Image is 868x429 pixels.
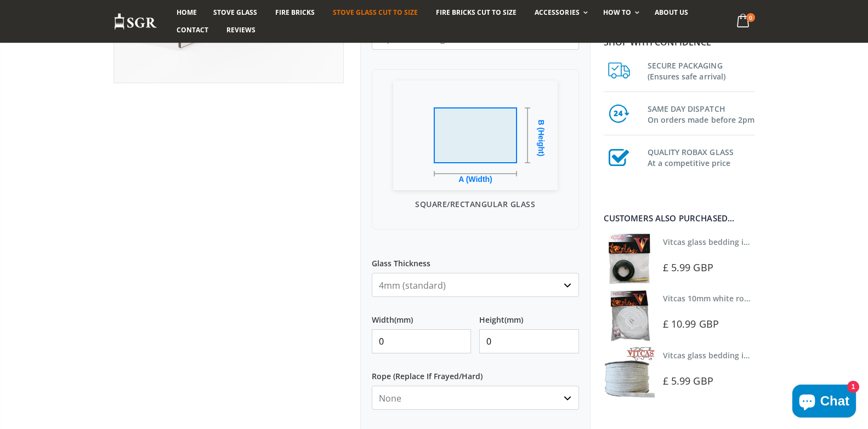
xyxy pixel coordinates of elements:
[655,8,688,17] span: About us
[732,11,754,32] a: 0
[604,347,655,398] img: Vitcas stove glass bedding in tape
[114,13,157,31] img: Stove Glass Replacement
[372,362,579,381] label: Rope (Replace If Frayed/Hard)
[168,21,217,39] a: Contact
[479,305,579,325] label: Height
[383,198,568,210] p: Square/Rectangular Glass
[746,13,755,22] span: 0
[428,4,525,21] a: Fire Bricks Cut To Size
[648,145,755,169] h3: QUALITY ROBAX GLASS At a competitive price
[168,4,205,21] a: Home
[663,237,867,247] a: Vitcas glass bedding in tape - 2mm x 10mm x 2 meters
[393,81,558,190] img: Square/Rectangular Glass
[603,8,631,17] span: How To
[663,374,713,387] span: £ 5.99 GBP
[213,8,257,17] span: Stove Glass
[436,8,517,17] span: Fire Bricks Cut To Size
[177,8,197,17] span: Home
[333,8,418,17] span: Stove Glass Cut To Size
[372,305,472,325] label: Width
[789,385,859,420] inbox-online-store-chat: Shopify online store chat
[526,4,593,21] a: Accessories
[226,25,256,35] span: Reviews
[504,315,523,325] span: (mm)
[663,317,719,330] span: £ 10.99 GBP
[325,4,426,21] a: Stove Glass Cut To Size
[595,4,645,21] a: How To
[218,21,264,39] a: Reviews
[535,8,579,17] span: Accessories
[648,101,755,125] h3: SAME DAY DISPATCH On orders made before 2pm
[267,4,323,21] a: Fire Bricks
[275,8,315,17] span: Fire Bricks
[372,249,579,268] label: Glass Thickness
[663,261,713,274] span: £ 5.99 GBP
[604,214,755,222] div: Customers also purchased...
[394,315,413,325] span: (mm)
[604,290,655,341] img: Vitcas white rope, glue and gloves kit 10mm
[205,4,265,21] a: Stove Glass
[646,4,696,21] a: About us
[648,58,755,82] h3: SECURE PACKAGING (Ensures safe arrival)
[177,25,208,35] span: Contact
[604,233,655,284] img: Vitcas stove glass bedding in tape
